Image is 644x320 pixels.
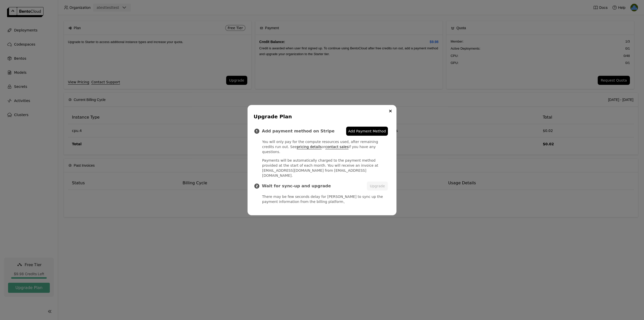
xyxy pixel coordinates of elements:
[262,129,346,134] h3: Add payment method on Stripe
[325,145,349,149] a: contact sales
[387,108,393,114] button: Close
[254,113,388,120] div: Upgrade Plan
[346,127,388,136] a: Add Payment Method
[297,145,322,149] a: pricing details
[262,184,367,189] h3: Wait for sync-up and upgrade
[248,105,396,215] div: dialog
[348,129,386,134] span: Add Payment Method
[262,158,388,178] p: Payments will be automatically charged to the payment method provided at the start of each month....
[262,139,388,154] p: You will only pay for the compute resources used, after remaining credits run out. See or if you ...
[367,182,388,191] button: Upgrade
[262,194,388,204] p: There may be few seconds delay for [PERSON_NAME] to sync up the payment information from the bill...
